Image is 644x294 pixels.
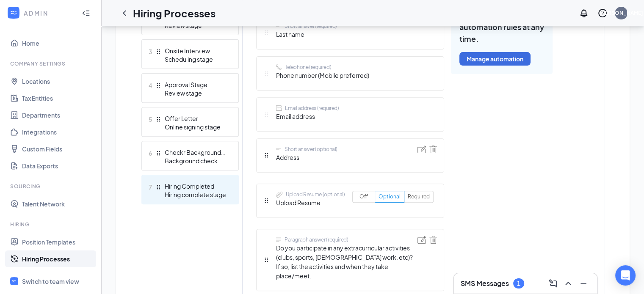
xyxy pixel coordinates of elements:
[286,191,345,198] div: Upload Resume (optional)
[263,30,269,36] svg: Drag
[10,221,93,228] div: Hiring
[155,82,161,88] svg: Drag
[24,9,74,17] div: ADMIN
[577,277,590,290] button: Minimize
[408,193,430,200] span: Required
[22,140,94,157] a: Custom Fields
[10,183,93,190] div: Sourcing
[285,104,339,112] div: Email address (required)
[165,148,227,157] div: Checkr Background Check
[276,71,369,80] span: Phone number (Mobile preferred)
[546,277,560,290] button: ComposeMessage
[379,193,401,200] span: Optional
[11,278,17,284] svg: WorkstreamLogo
[133,6,216,20] h1: Hiring Processes
[276,243,417,280] span: Do you participate in any extracurricular activities (clubs, sports, [DEMOGRAPHIC_DATA] work, etc...
[22,234,94,250] a: Position Templates
[149,182,152,192] span: 7
[9,8,18,17] svg: WorkstreamLogo
[155,49,161,55] svg: Drag
[263,198,269,203] svg: Drag
[22,267,94,284] a: Evaluation Plan
[149,114,152,124] span: 5
[22,124,94,140] a: Integrations
[263,152,269,158] svg: Drag
[285,236,348,243] div: Paragraph answer (required)
[22,90,94,107] a: Tax Entities
[561,277,575,290] button: ChevronUp
[517,280,520,287] div: 1
[22,73,94,90] a: Locations
[276,198,345,207] span: Upload Resume
[82,9,90,17] svg: Collapse
[22,157,94,174] a: Data Exports
[149,47,152,57] span: 3
[165,182,227,190] div: Hiring Completed
[263,112,269,118] svg: Drag
[285,146,337,153] div: Short answer (optional)
[615,265,636,286] div: Open Intercom Messenger
[155,116,161,122] svg: Drag
[165,47,227,55] div: Onsite Interview
[276,112,339,121] span: Email address
[359,193,368,200] span: Off
[165,55,227,63] div: Scheduling stage
[22,277,79,286] div: Switch to team view
[276,153,337,162] span: Address
[600,9,643,16] div: [PERSON_NAME]
[461,279,509,288] h3: SMS Messages
[276,30,337,39] span: Last name
[165,80,227,89] div: Approval Stage
[459,52,531,66] button: Manage automation
[165,157,227,165] div: Background check stage
[263,71,269,77] svg: Drag
[578,278,589,289] svg: Minimize
[263,257,269,263] svg: Drag
[597,8,608,18] svg: QuestionInfo
[10,60,93,67] div: Company Settings
[22,35,94,52] a: Home
[165,123,227,131] div: Online signing stage
[149,148,152,158] span: 6
[22,250,94,267] a: Hiring Processes
[165,114,227,123] div: Offer Letter
[119,8,130,18] svg: ChevronLeft
[149,80,152,91] span: 4
[563,278,573,289] svg: ChevronUp
[155,150,161,156] svg: Drag
[459,9,544,45] span: You can manage your automation rules at any time.
[22,107,94,124] a: Departments
[155,184,161,190] svg: Drag
[579,8,589,18] svg: Notifications
[165,89,227,97] div: Review stage
[548,278,558,289] svg: ComposeMessage
[165,190,227,199] div: Hiring complete stage
[285,63,331,71] div: Telephone (required)
[22,195,94,212] a: Talent Network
